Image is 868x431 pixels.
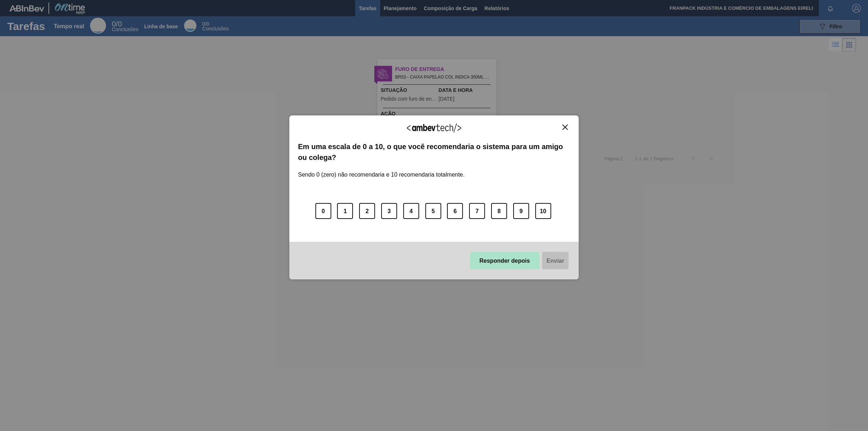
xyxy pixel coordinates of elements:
[409,208,413,214] font: 4
[366,208,369,214] font: 2
[315,203,331,219] button: 0
[407,123,461,132] img: Logo Ambevtech
[513,203,529,219] button: 9
[540,208,546,214] font: 10
[447,203,463,219] button: 6
[431,208,435,214] font: 5
[470,252,540,269] button: Responder depois
[476,208,479,214] font: 7
[560,124,570,130] button: Fechar
[388,208,391,214] font: 3
[344,208,347,214] font: 1
[469,203,485,219] button: 7
[337,203,353,219] button: 1
[381,203,397,219] button: 3
[491,203,507,219] button: 8
[535,203,551,219] button: 10
[519,208,523,214] font: 9
[498,208,501,214] font: 8
[562,124,568,130] img: Fechar
[454,208,457,214] font: 6
[480,258,530,264] font: Responder depois
[425,203,441,219] button: 5
[298,143,563,161] font: Em uma escala de 0 a 10, o que você recomendaria o sistema para um amigo ou colega?
[403,203,419,219] button: 4
[359,203,375,219] button: 2
[322,208,325,214] font: 0
[298,172,465,178] font: Sendo 0 (zero) não recomendaria e 10 recomendaria totalmente.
